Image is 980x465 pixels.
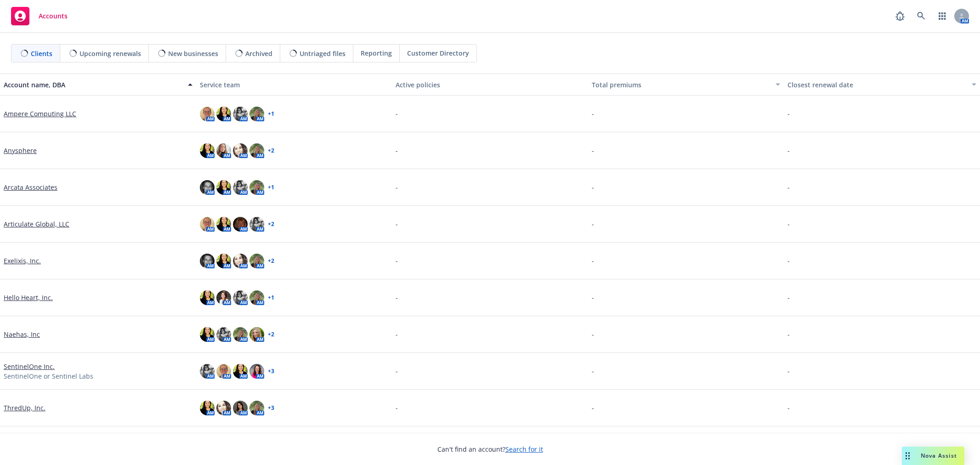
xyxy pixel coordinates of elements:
[396,80,584,90] div: Active policies
[216,217,231,232] img: photo
[592,256,594,266] span: -
[233,290,248,305] img: photo
[200,290,215,305] img: photo
[216,290,231,305] img: photo
[249,327,264,342] img: photo
[407,48,469,58] span: Customer Directory
[787,80,966,90] div: Closest renewal date
[912,7,930,25] a: Search
[200,254,215,268] img: photo
[216,327,231,342] img: photo
[233,364,248,379] img: photo
[4,80,182,90] div: Account name, DBA
[396,256,398,266] span: -
[268,185,274,190] a: + 1
[4,146,37,155] a: Anysphere
[588,74,784,96] button: Total premiums
[787,329,790,339] span: -
[39,12,68,20] span: Accounts
[396,403,398,413] span: -
[592,403,594,413] span: -
[4,371,93,381] span: SentinelOne or Sentinel Labs
[200,217,215,232] img: photo
[268,111,274,117] a: + 1
[7,3,71,29] a: Accounts
[249,254,264,268] img: photo
[787,219,790,229] span: -
[784,74,980,96] button: Closest renewal date
[268,369,274,374] a: + 3
[216,401,231,415] img: photo
[233,143,248,158] img: photo
[200,80,389,90] div: Service team
[4,109,76,119] a: Ampere Computing LLC
[4,256,41,266] a: Exelixis, Inc.
[216,364,231,379] img: photo
[592,366,594,376] span: -
[268,148,274,153] a: + 2
[787,256,790,266] span: -
[4,293,53,302] a: Hello Heart, Inc.
[233,180,248,195] img: photo
[891,7,909,25] a: Report a Bug
[233,107,248,121] img: photo
[196,74,392,96] button: Service team
[216,107,231,121] img: photo
[902,447,964,465] button: Nova Assist
[505,445,543,454] a: Search for it
[787,366,790,376] span: -
[592,146,594,155] span: -
[268,295,274,301] a: + 1
[4,403,45,413] a: ThredUp, Inc.
[4,219,69,229] a: Articulate Global, LLC
[396,109,398,119] span: -
[216,143,231,158] img: photo
[787,403,790,413] span: -
[361,48,392,58] span: Reporting
[168,49,218,58] span: New businesses
[902,447,913,465] div: Drag to move
[396,293,398,302] span: -
[249,290,264,305] img: photo
[216,180,231,195] img: photo
[268,221,274,227] a: + 2
[921,452,957,459] span: Nova Assist
[249,180,264,195] img: photo
[592,293,594,302] span: -
[233,327,248,342] img: photo
[249,107,264,121] img: photo
[249,217,264,232] img: photo
[787,146,790,155] span: -
[592,80,770,90] div: Total premiums
[233,217,248,232] img: photo
[233,254,248,268] img: photo
[268,405,274,411] a: + 3
[249,401,264,415] img: photo
[592,109,594,119] span: -
[4,329,40,339] a: Naehas, Inc
[249,364,264,379] img: photo
[787,293,790,302] span: -
[200,143,215,158] img: photo
[396,329,398,339] span: -
[249,143,264,158] img: photo
[396,182,398,192] span: -
[437,444,543,454] span: Can't find an account?
[396,146,398,155] span: -
[200,364,215,379] img: photo
[233,401,248,415] img: photo
[300,49,346,58] span: Untriaged files
[4,362,55,371] a: SentinelOne Inc.
[396,219,398,229] span: -
[268,332,274,337] a: + 2
[79,49,141,58] span: Upcoming renewals
[4,182,57,192] a: Arcata Associates
[200,327,215,342] img: photo
[592,219,594,229] span: -
[787,182,790,192] span: -
[31,49,52,58] span: Clients
[245,49,272,58] span: Archived
[392,74,588,96] button: Active policies
[216,254,231,268] img: photo
[933,7,952,25] a: Switch app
